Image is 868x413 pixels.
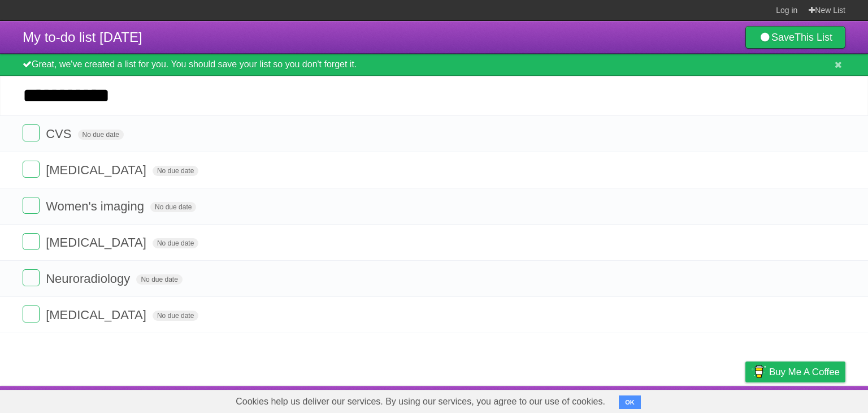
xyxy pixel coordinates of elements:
[46,308,149,322] span: [MEDICAL_DATA]
[23,269,40,286] label: Done
[619,395,641,409] button: OK
[774,389,845,410] a: Suggest a feature
[751,362,766,381] img: Buy me a coffee
[224,390,617,413] span: Cookies help us deliver our services. By using our services, you agree to our use of cookies.
[632,389,678,410] a: Developers
[46,127,74,141] span: CVS
[595,389,619,410] a: About
[78,130,124,140] span: No due date
[46,163,149,177] span: [MEDICAL_DATA]
[23,233,40,250] label: Done
[23,197,40,214] label: Done
[795,32,832,43] b: This List
[153,311,198,321] span: No due date
[46,272,133,286] span: Neuroradiology
[150,202,196,212] span: No due date
[46,199,147,213] span: Women's imaging
[692,389,717,410] a: Terms
[745,362,845,382] a: Buy me a coffee
[136,274,182,285] span: No due date
[46,235,149,249] span: [MEDICAL_DATA]
[769,362,840,382] span: Buy me a coffee
[731,389,760,410] a: Privacy
[153,238,198,248] span: No due date
[23,306,40,322] label: Done
[153,166,198,176] span: No due date
[23,124,40,141] label: Done
[23,161,40,178] label: Done
[745,26,845,49] a: SaveThis List
[23,29,142,45] span: My to-do list [DATE]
